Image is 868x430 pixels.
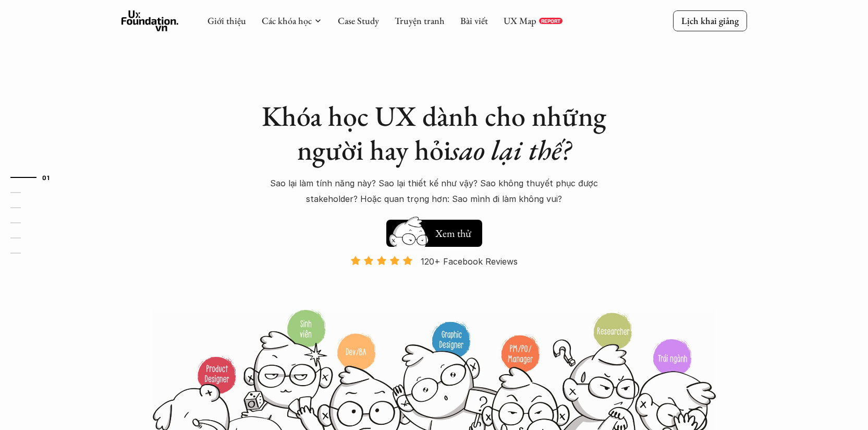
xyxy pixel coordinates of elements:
a: 120+ Facebook Reviews [341,255,527,308]
a: Xem thử [386,214,482,247]
p: REPORT [541,18,560,24]
a: Truyện tranh [395,15,445,27]
a: Bài viết [460,15,488,27]
a: REPORT [539,18,563,24]
a: Case Study [338,15,379,27]
a: Lịch khai giảng [673,10,747,31]
a: 01 [10,171,60,184]
a: UX Map [504,15,536,27]
h1: Khóa học UX dành cho những người hay hỏi [252,99,617,167]
em: sao lại thế? [451,132,571,168]
a: Giới thiệu [207,15,246,27]
p: Lịch khai giảng [681,15,739,27]
strong: 01 [42,173,50,181]
p: Sao lại làm tính năng này? Sao lại thiết kế như vậy? Sao không thuyết phục được stakeholder? Hoặc... [252,175,617,207]
p: 120+ Facebook Reviews [421,254,518,269]
a: Các khóa học [262,15,312,27]
h5: Xem thử [435,226,471,241]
